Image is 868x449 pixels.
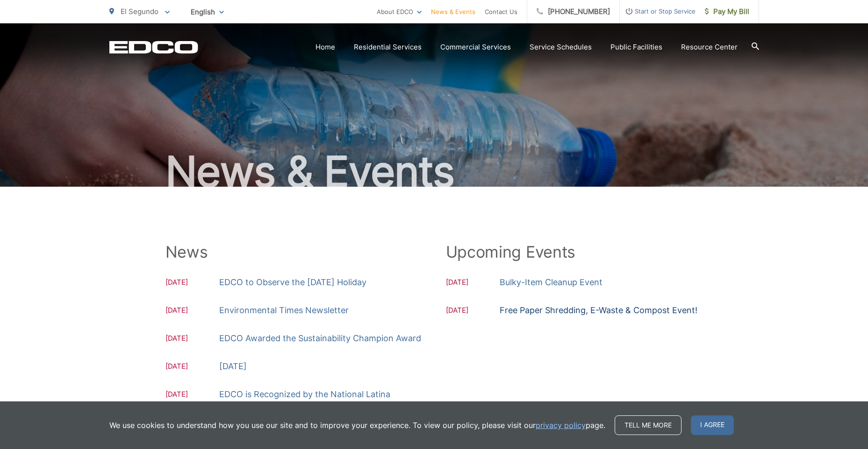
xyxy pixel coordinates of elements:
a: Tell me more [615,415,681,435]
a: Resource Center [681,42,738,53]
a: Environmental Times Newsletter [219,303,349,317]
span: [DATE] [446,277,500,289]
span: [DATE] [165,361,219,373]
a: Commercial Services [440,42,511,53]
a: Home [316,42,335,53]
a: EDCD logo. Return to the homepage. [109,41,198,54]
a: Residential Services [354,42,422,53]
span: [DATE] [165,277,219,289]
a: Free Paper Shredding, E-Waste & Compost Event! [500,303,697,317]
span: [DATE] [446,305,500,317]
span: [DATE] [165,305,219,317]
a: privacy policy [536,420,586,431]
a: EDCO to Observe the [DATE] Holiday [219,275,366,289]
a: EDCO is Recognized by the National Latina Business Women Association-[GEOGRAPHIC_DATA] [219,387,423,429]
h2: News [165,243,423,261]
span: Pay My Bill [705,6,749,17]
span: I agree [691,415,734,435]
a: Public Facilities [610,42,662,53]
span: English [184,4,231,20]
a: News & Events [431,6,475,17]
span: El Segundo [121,7,158,16]
a: Contact Us [485,6,517,17]
h1: News & Events [109,148,759,195]
span: [DATE] [165,389,219,429]
a: Service Schedules [530,42,592,53]
a: [DATE] [219,359,247,373]
a: Bulky-Item Cleanup Event [500,275,603,289]
a: EDCO Awarded the Sustainability Champion Award [219,331,421,345]
p: We use cookies to understand how you use our site and to improve your experience. To view our pol... [109,420,605,431]
span: [DATE] [165,333,219,345]
h2: Upcoming Events [446,243,703,261]
a: About EDCO [377,6,422,17]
